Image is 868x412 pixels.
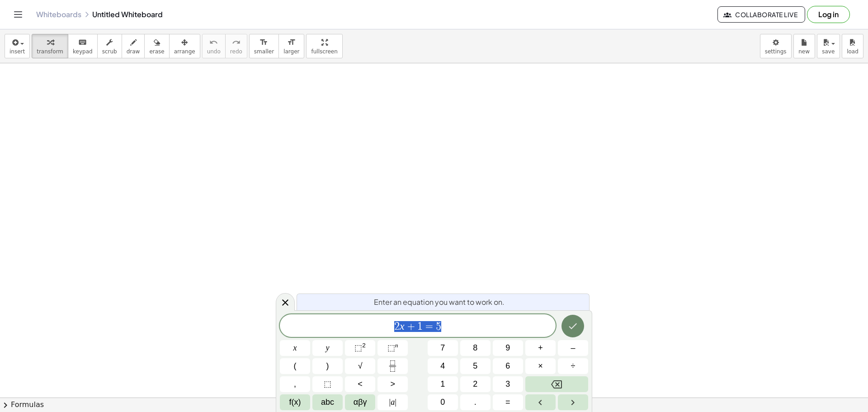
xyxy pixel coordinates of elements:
sup: 2 [362,342,366,349]
button: Square root [345,358,375,374]
span: larger [283,48,299,55]
span: smaller [254,48,274,55]
span: > [390,378,395,390]
button: Done [561,315,584,337]
span: 1 [417,321,423,332]
span: abc [321,396,334,408]
span: load [847,48,859,55]
span: arrange [174,48,195,55]
i: redo [232,37,241,48]
button: format_sizelarger [278,34,304,58]
button: , [280,376,310,392]
span: x [293,342,297,354]
button: 2 [460,376,491,392]
button: Right arrow [558,394,588,410]
span: , [294,378,296,390]
button: keyboardkeypad [68,34,98,58]
span: 3 [505,378,510,390]
span: ⬚ [354,343,362,352]
button: undoundo [202,34,226,58]
button: save [817,34,840,58]
span: transform [37,48,63,55]
span: + [405,321,418,332]
button: Divide [558,358,588,374]
span: 1 [440,378,445,390]
button: Backspace [525,376,588,392]
button: . [460,394,491,410]
span: + [538,342,543,354]
button: Functions [280,394,310,410]
button: ( [280,358,310,374]
button: settings [760,34,792,58]
button: load [842,34,863,58]
button: 8 [460,340,491,356]
button: insert [5,34,30,58]
span: redo [230,48,242,55]
span: | [395,398,396,407]
button: erase [144,34,169,58]
button: 6 [493,358,523,374]
span: fullscreen [311,48,337,55]
span: y [326,342,330,354]
button: x [280,340,310,356]
button: Collaborate Live [717,6,805,23]
button: draw [122,34,145,58]
span: f(x) [289,396,301,408]
button: Placeholder [312,376,343,392]
button: fullscreen [306,34,342,58]
a: Whiteboards [36,10,81,19]
i: format_size [259,37,268,48]
button: Less than [345,376,375,392]
button: 1 [428,376,458,392]
button: Greek alphabet [345,394,375,410]
span: Collaborate Live [725,10,797,19]
span: ÷ [571,360,576,372]
span: 7 [440,342,445,354]
i: keyboard [78,37,87,48]
button: ) [312,358,343,374]
span: erase [149,48,164,55]
span: 2 [394,321,400,332]
button: scrub [97,34,122,58]
span: save [822,48,835,55]
span: = [423,321,436,332]
button: Toggle navigation [11,7,25,22]
button: 7 [428,340,458,356]
button: Plus [525,340,556,356]
i: undo [209,37,218,48]
button: 4 [428,358,458,374]
button: Absolute value [377,394,408,410]
span: ⬚ [387,343,395,352]
span: a [389,396,396,408]
span: – [571,342,575,354]
span: 9 [505,342,510,354]
button: Equals [493,394,523,410]
span: ) [326,360,329,372]
button: y [312,340,343,356]
sup: n [395,342,398,349]
span: draw [127,48,140,55]
span: 6 [505,360,510,372]
span: keypad [73,48,93,55]
button: Minus [558,340,588,356]
span: Enter an equation you want to work on. [374,297,505,308]
button: arrange [169,34,200,58]
span: new [798,48,810,55]
button: Times [525,358,556,374]
button: format_sizesmaller [249,34,279,58]
span: ⬚ [324,378,331,390]
button: Superscript [377,340,408,356]
span: insert [9,48,25,55]
var: x [400,320,405,332]
button: Greater than [377,376,408,392]
button: Fraction [377,358,408,374]
button: Left arrow [525,394,556,410]
span: 0 [440,396,445,408]
span: = [505,396,510,408]
span: undo [207,48,221,55]
span: 2 [473,378,477,390]
span: 4 [440,360,445,372]
span: < [358,378,363,390]
button: 5 [460,358,491,374]
span: × [538,360,543,372]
